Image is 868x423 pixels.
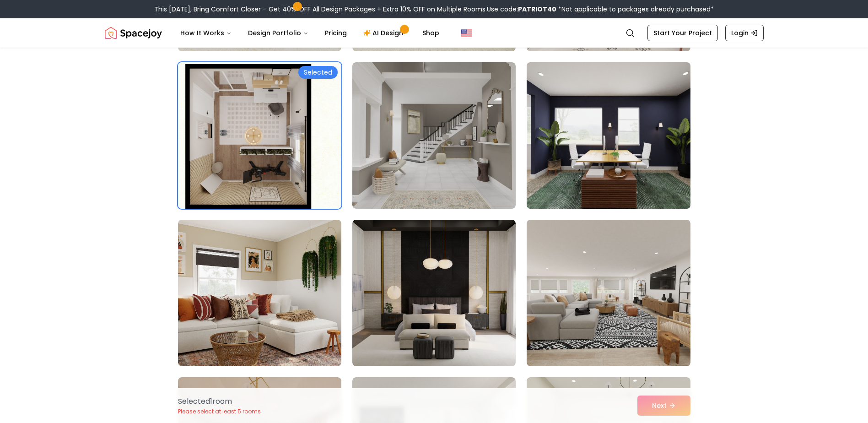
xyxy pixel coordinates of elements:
[461,27,472,38] img: United States
[518,5,556,14] b: PATRIOT40
[487,5,556,14] span: Use code:
[356,24,413,42] a: AI Design
[105,18,764,48] nav: Global
[105,24,162,42] img: Spacejoy Logo
[178,396,261,407] p: Selected 1 room
[523,59,694,212] img: Room room-21
[173,24,447,42] nav: Main
[725,25,764,41] a: Login
[178,220,341,366] img: Room room-22
[298,66,338,79] div: Selected
[178,408,261,415] p: Please select at least 5 rooms
[527,220,690,366] img: Room room-24
[352,62,516,209] img: Room room-20
[556,5,714,14] span: *Not applicable to packages already purchased*
[178,62,341,209] img: Room room-19
[647,25,718,41] a: Start Your Project
[352,220,516,366] img: Room room-23
[318,24,354,42] a: Pricing
[173,24,239,42] button: How It Works
[105,24,162,42] a: Spacejoy
[415,24,447,42] a: Shop
[241,24,316,42] button: Design Portfolio
[154,5,714,14] div: This [DATE], Bring Comfort Closer – Get 40% OFF All Design Packages + Extra 10% OFF on Multiple R...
